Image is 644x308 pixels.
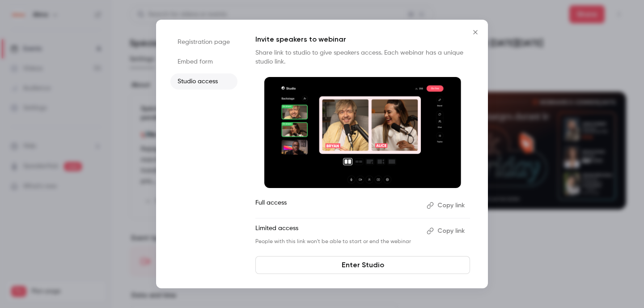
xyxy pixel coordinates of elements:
[170,73,237,90] li: Studio access
[170,54,237,70] li: Embed form
[255,34,470,45] p: Invite speakers to webinar
[255,238,419,245] p: People with this link won't be able to start or end the webinar
[264,77,461,188] img: Invite speakers to webinar
[423,198,470,213] button: Copy link
[255,224,419,238] p: Limited access
[423,224,470,238] button: Copy link
[255,256,470,274] a: Enter Studio
[255,48,470,66] p: Share link to studio to give speakers access. Each webinar has a unique studio link.
[170,34,237,50] li: Registration page
[466,23,484,41] button: Close
[255,198,419,213] p: Full access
